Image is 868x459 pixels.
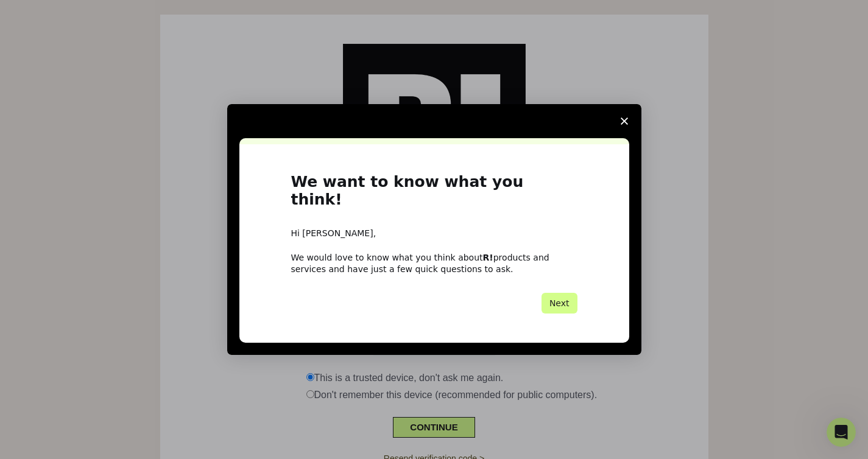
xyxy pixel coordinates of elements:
button: Next [542,293,577,314]
h1: We want to know what you think! [291,173,577,215]
b: R! [483,253,493,262]
span: Close survey [607,104,641,138]
div: We would love to know what you think about products and services and have just a few quick questi... [291,252,577,274]
div: Hi [PERSON_NAME], [291,228,577,240]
